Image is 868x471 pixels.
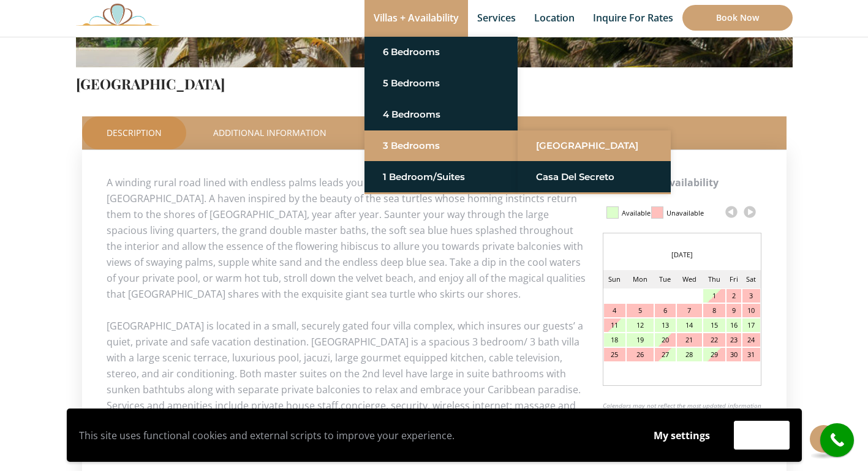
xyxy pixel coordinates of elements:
div: 11 [604,318,626,332]
div: [DATE] [603,246,761,264]
td: Sun [603,270,627,288]
div: 18 [604,333,626,347]
p: [GEOGRAPHIC_DATA] is located in a small, securely gated four villa complex, which insures our gue... [107,318,762,461]
td: Tue [654,270,676,288]
div: 8 [703,304,725,317]
div: 21 [677,333,702,347]
button: Accept [734,421,790,450]
div: 23 [726,333,741,347]
div: 4 [604,304,626,317]
a: 3 Bedrooms [383,135,499,157]
div: 20 [655,333,676,347]
div: 15 [703,318,725,332]
div: 17 [742,318,760,332]
a: Additional Information [189,116,351,149]
a: [GEOGRAPHIC_DATA] [536,135,652,157]
td: Fri [726,270,742,288]
div: 3 [742,289,760,303]
td: Sat [742,270,760,288]
div: 29 [703,348,725,361]
a: [GEOGRAPHIC_DATA] [76,74,225,93]
i: call [823,426,851,454]
div: 2 [726,289,741,303]
div: 24 [742,333,760,347]
div: 5 [627,304,653,317]
div: 31 [742,348,760,361]
div: 10 [742,304,760,317]
a: 1 Bedroom/Suites [383,166,499,188]
div: 6 [655,304,676,317]
a: Book Now [682,5,793,31]
a: Description [82,116,186,149]
div: 30 [726,348,741,361]
a: 4 Bedrooms [383,104,499,126]
p: This site uses functional cookies and external scripts to improve your experience. [79,426,630,445]
img: Awesome Logo [76,3,159,26]
p: A winding rural road lined with endless palms leads you to the pristine Caribbean haven of [GEOGR... [107,175,762,302]
a: 5 Bedrooms [383,72,499,94]
td: Mon [626,270,654,288]
div: Available [622,203,651,224]
div: 13 [655,318,676,332]
div: 14 [677,318,702,332]
div: Unavailable [666,203,704,224]
div: 16 [726,318,741,332]
div: 7 [677,304,702,317]
div: 19 [627,333,653,347]
div: 28 [677,348,702,361]
a: 6 Bedrooms [383,41,499,63]
a: Casa del Secreto [536,166,652,188]
div: 25 [604,348,626,361]
td: Wed [676,270,703,288]
button: My settings [642,421,722,450]
div: 27 [655,348,676,361]
div: 22 [703,333,725,347]
div: 9 [726,304,741,317]
div: 26 [627,348,653,361]
a: call [820,423,854,457]
div: 12 [627,318,653,332]
div: 1 [703,289,725,303]
td: Thu [703,270,726,288]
